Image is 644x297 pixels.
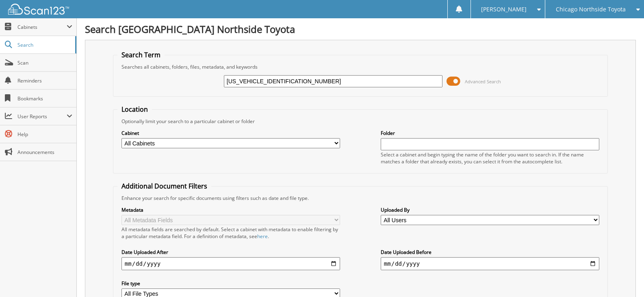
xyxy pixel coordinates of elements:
[121,280,340,287] label: File type
[117,182,211,191] legend: Additional Document Filters
[381,130,599,137] label: Folder
[8,4,69,15] img: scan123-logo-white.svg
[121,130,340,137] label: Cabinet
[117,105,152,114] legend: Location
[121,249,340,256] label: Date Uploaded After
[481,7,527,12] span: [PERSON_NAME]
[117,50,165,59] legend: Search Term
[465,78,501,85] span: Advanced Search
[381,206,599,213] label: Uploaded By
[17,149,72,156] span: Announcements
[117,63,603,70] div: Searches all cabinets, folders, files, metadata, and keywords
[85,22,636,36] h1: Search [GEOGRAPHIC_DATA] Northside Toyota
[381,257,599,270] input: end
[17,77,72,84] span: Reminders
[17,95,72,102] span: Bookmarks
[381,151,599,165] div: Select a cabinet and begin typing the name of the folder you want to search in. If the name match...
[257,233,268,240] a: here
[121,226,340,240] div: All metadata fields are searched by default. Select a cabinet with metadata to enable filtering b...
[556,7,626,12] span: Chicago Northside Toyota
[117,118,603,125] div: Optionally limit your search to a particular cabinet or folder
[17,24,67,30] span: Cabinets
[603,258,644,297] iframe: Chat Widget
[17,113,67,120] span: User Reports
[121,206,340,213] label: Metadata
[17,59,72,66] span: Scan
[121,257,340,270] input: start
[117,195,603,202] div: Enhance your search for specific documents using filters such as date and file type.
[17,41,71,48] span: Search
[381,249,599,256] label: Date Uploaded Before
[17,131,72,138] span: Help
